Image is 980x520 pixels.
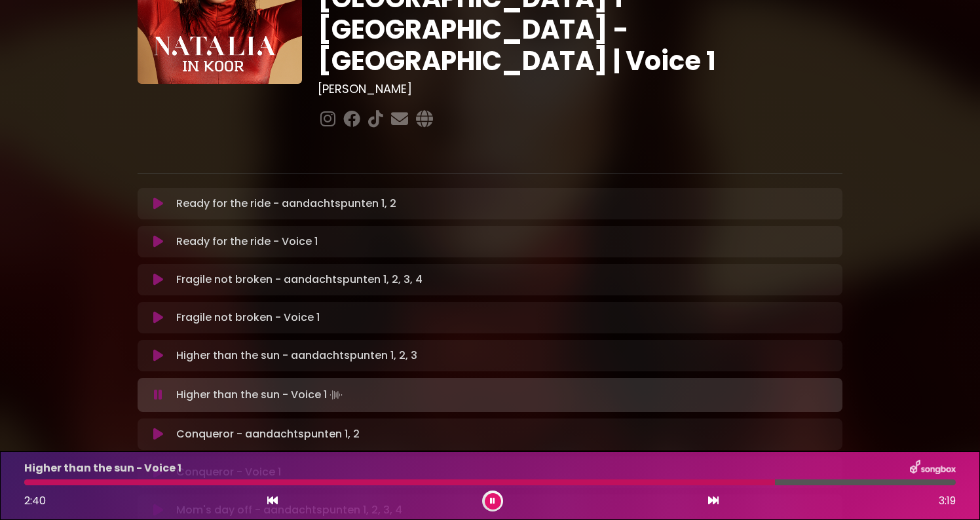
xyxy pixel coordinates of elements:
[176,386,345,404] p: Higher than the sun - Voice 1
[910,460,956,477] img: songbox-logo-white.png
[176,196,396,212] p: Ready for the ride - aandachtspunten 1, 2
[176,310,320,325] p: Fragile not broken - Voice 1
[327,386,345,404] img: waveform4.gif
[176,272,423,288] p: Fragile not broken - aandachtspunten 1, 2, 3, 4
[176,234,318,250] p: Ready for the ride - Voice 1
[24,460,181,476] p: Higher than the sun - Voice 1
[939,493,956,509] span: 3:19
[176,426,360,442] p: Conqueror - aandachtspunten 1, 2
[24,493,46,508] span: 2:40
[318,82,842,96] h3: [PERSON_NAME]
[176,348,417,363] p: Higher than the sun - aandachtspunten 1, 2, 3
